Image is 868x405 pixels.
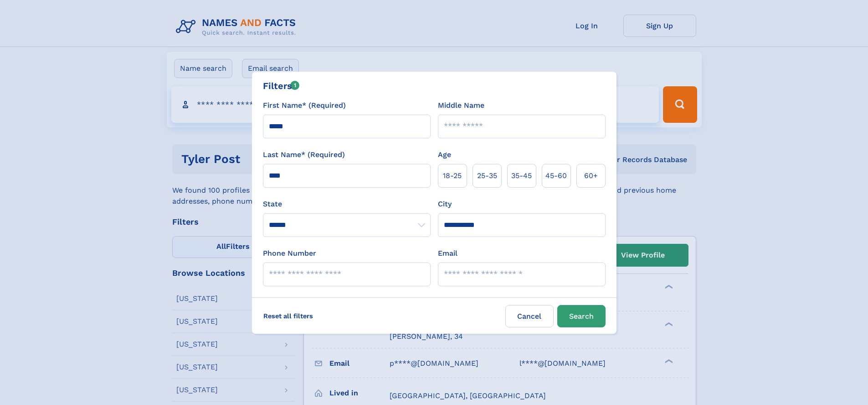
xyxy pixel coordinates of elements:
[438,248,457,259] label: Email
[263,79,300,93] div: Filters
[443,170,462,181] span: 18‑25
[263,100,346,111] label: First Name* (Required)
[263,199,431,210] label: State
[438,149,451,160] label: Age
[557,305,606,327] button: Search
[505,305,554,327] label: Cancel
[477,170,497,181] span: 25‑35
[257,305,319,327] label: Reset all filters
[438,199,452,210] label: City
[545,170,567,181] span: 45‑60
[511,170,532,181] span: 35‑45
[263,248,316,259] label: Phone Number
[438,100,484,111] label: Middle Name
[263,149,345,160] label: Last Name* (Required)
[584,170,598,181] span: 60+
